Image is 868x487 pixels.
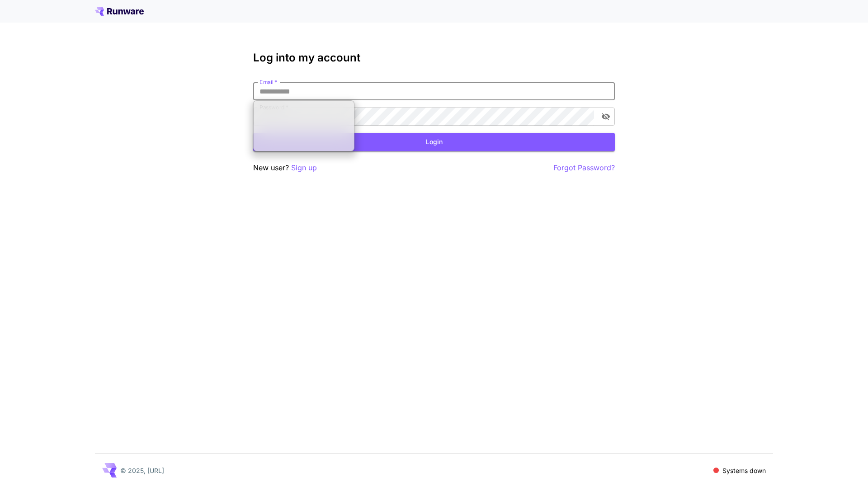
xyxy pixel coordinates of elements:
button: Login [253,133,615,151]
button: Sign up [291,162,317,173]
button: toggle password visibility [598,108,614,125]
label: Email [259,78,277,86]
button: Forgot Password? [553,162,615,173]
p: © 2025, [URL] [120,466,164,475]
p: Systems down [722,466,766,475]
h3: Log into my account [253,52,615,64]
p: New user? [253,162,317,173]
